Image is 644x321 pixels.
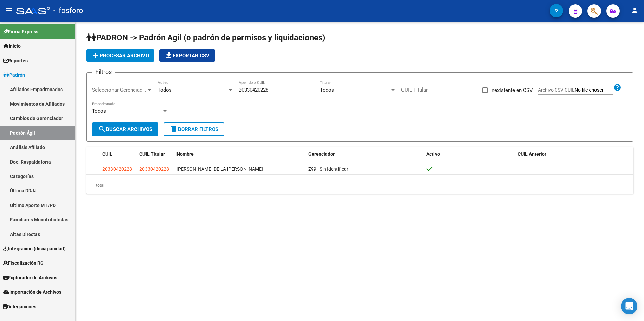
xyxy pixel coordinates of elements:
span: Procesar archivo [92,52,149,59]
button: Procesar archivo [86,49,154,62]
span: Todos [92,108,106,114]
span: Explorador de Archivos [3,274,57,281]
div: Open Intercom Messenger [621,298,637,314]
mat-icon: add [92,51,100,59]
span: Activo [426,151,440,157]
mat-icon: person [631,6,639,14]
datatable-header-cell: Nombre [174,147,305,162]
span: 20330420228 [139,166,169,172]
span: Nombre [176,151,194,157]
input: Archivo CSV CUIL [575,87,613,93]
span: Inexistente en CSV [490,86,533,94]
span: Fiscalización RG [3,259,44,267]
datatable-header-cell: Activo [424,147,515,162]
span: Exportar CSV [165,52,210,59]
span: Reportes [3,57,28,64]
span: Inicio [3,42,21,50]
span: Delegaciones [3,303,36,310]
span: Archivo CSV CUIL [538,87,575,93]
div: 1 total [86,177,633,194]
mat-icon: delete [170,125,178,133]
span: [PERSON_NAME] DE LA [PERSON_NAME] [176,166,263,172]
datatable-header-cell: CUIL Anterior [515,147,633,162]
span: Z99 - Sin Identificar [308,166,348,172]
span: Firma Express [3,28,38,35]
mat-icon: help [613,83,621,92]
datatable-header-cell: CUIL Titular [137,147,174,162]
button: Buscar Archivos [92,122,158,136]
span: Todos [158,87,172,93]
span: Buscar Archivos [98,126,152,132]
span: CUIL Titular [139,151,165,157]
span: Todos [320,87,334,93]
span: 20330420228 [102,166,132,172]
span: CUIL Anterior [518,151,546,157]
h3: Filtros [92,67,115,77]
datatable-header-cell: Gerenciador [305,147,424,162]
span: PADRON -> Padrón Agil (o padrón de permisos y liquidaciones) [86,33,325,42]
button: Exportar CSV [159,49,215,62]
span: - fosforo [53,3,83,18]
span: Integración (discapacidad) [3,245,66,252]
span: Padrón [3,71,25,79]
mat-icon: menu [5,6,13,14]
mat-icon: file_download [165,51,173,59]
span: Seleccionar Gerenciador [92,87,147,93]
mat-icon: search [98,125,106,133]
span: CUIL [102,151,112,157]
span: Borrar Filtros [170,126,218,132]
span: Importación de Archivos [3,288,61,296]
button: Borrar Filtros [164,122,224,136]
datatable-header-cell: CUIL [100,147,137,162]
span: Gerenciador [308,151,335,157]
